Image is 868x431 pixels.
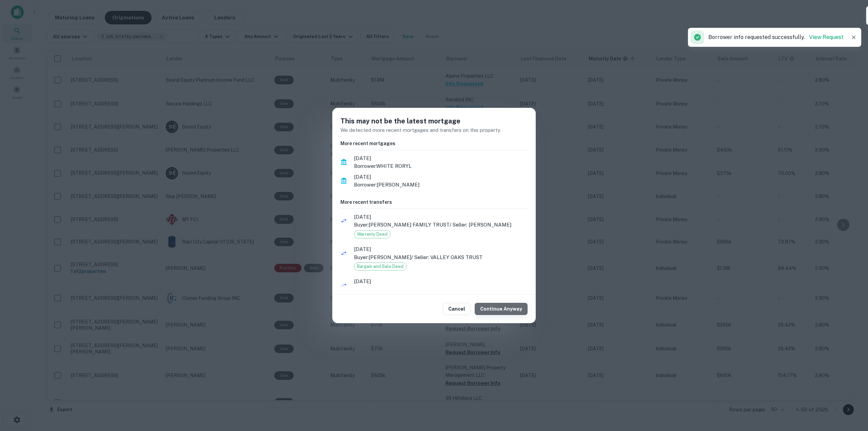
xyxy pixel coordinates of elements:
div: Bargain and Sale Deed [354,262,407,271]
span: [DATE] [354,154,528,162]
h5: This may not be the latest mortgage [340,116,528,126]
div: Warranty Deed [354,230,391,238]
span: [DATE] [354,245,528,253]
span: Warranty Deed [354,231,390,238]
h6: More recent mortgages [340,140,528,147]
p: Borrower info requested successfully. [708,33,844,41]
span: [DATE] [354,173,528,181]
p: Borrower: WHITE RORYL [354,162,528,170]
p: Buyer: [PERSON_NAME] / Seller: VALLEY OAKS TRUST [354,253,528,261]
span: [DATE] [354,213,528,221]
a: View Request [809,34,844,40]
iframe: Chat Widget [834,377,868,409]
p: Borrower: [PERSON_NAME] [354,181,528,189]
span: Bargain and Sale Deed [354,263,406,270]
p: Buyer: [PERSON_NAME] FAMILY TRUST / Seller: [PERSON_NAME] [354,221,528,229]
p: Buyer: VALLEY OAKS TRUST / Seller: [PERSON_NAME] [354,286,528,294]
span: [DATE] [354,277,528,286]
p: We detected more recent mortgages and transfers on this property. [340,126,528,134]
h6: More recent transfers [340,198,528,206]
button: Continue Anyway [475,303,528,315]
button: Cancel [443,303,471,315]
